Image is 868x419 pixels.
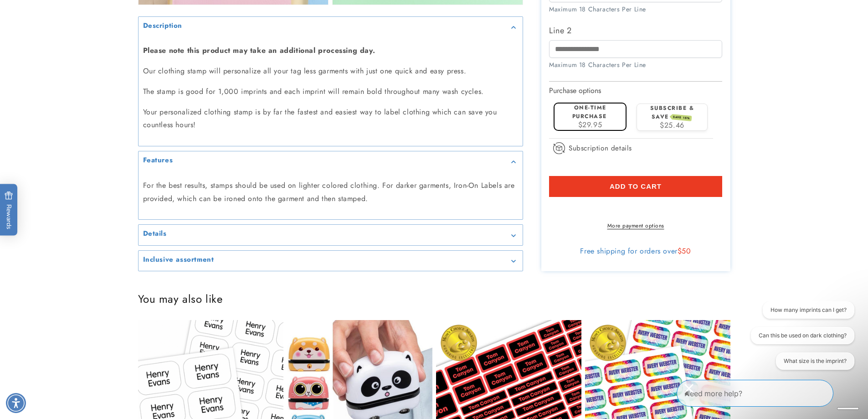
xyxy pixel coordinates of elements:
label: Purchase options [549,85,601,96]
iframe: Gorgias live chat conversation starters [743,301,859,378]
h2: You may also like [138,292,730,306]
label: Subscribe & save [650,104,694,121]
summary: Inclusive assortment [139,251,523,271]
span: 50 [682,246,691,257]
label: One-time purchase [572,104,607,121]
summary: Description [139,17,523,37]
h2: Inclusive assortment [143,255,214,264]
p: The stamp is good for 1,000 imprints and each imprint will remain bold throughout many wash cycles. [143,85,518,98]
span: SAVE 15% [671,114,692,122]
p: Our clothing stamp will personalize all your tag less garments with just one quick and easy press. [143,65,518,78]
h2: Description [143,21,183,31]
div: Maximum 18 Characters Per Line [549,60,722,70]
span: Subscription details [569,143,632,154]
summary: Features [139,151,523,172]
span: $ [678,246,682,257]
span: Rewards [5,191,13,229]
span: $29.95 [578,119,602,130]
button: Add to cart [549,176,722,197]
div: Accessibility Menu [6,393,26,413]
label: Line 2 [549,23,722,38]
a: More payment options [549,222,722,230]
summary: Details [139,225,523,245]
div: Maximum 18 Characters Per Line [549,5,722,14]
h2: Details [143,229,167,238]
div: Free shipping for orders over [549,247,722,256]
p: For the best results, stamps should be used on lighter colored clothing. For darker garments, Iro... [143,179,518,206]
span: $25.46 [660,120,684,130]
p: Your personalized clothing stamp is by far the fastest and easiest way to label clothing which ca... [143,106,518,132]
iframe: Gorgias Floating Chat [677,376,859,410]
span: Add to cart [610,182,662,191]
strong: Please note this product may take an additional processing day. [143,45,375,56]
h2: Features [143,156,173,165]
